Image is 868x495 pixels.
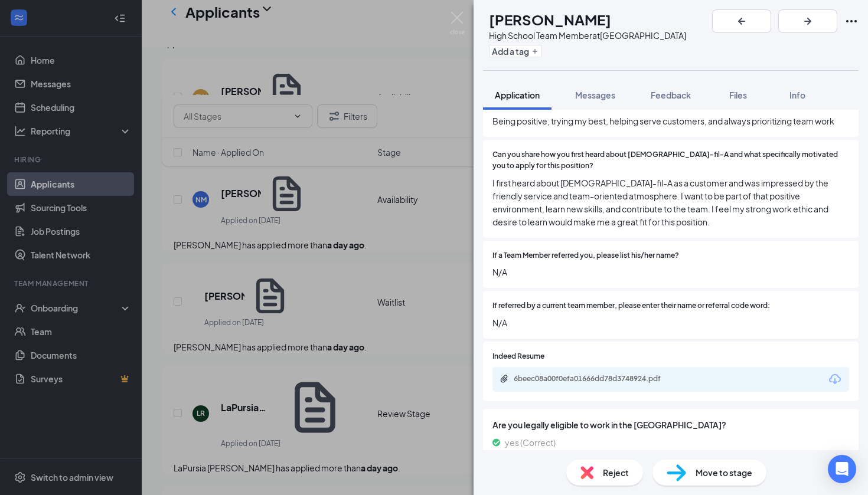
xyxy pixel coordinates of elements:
[492,418,849,431] span: Are you legally eligible to work in the [GEOGRAPHIC_DATA]?
[828,455,856,483] div: Open Intercom Messenger
[735,14,749,28] svg: ArrowLeftNew
[514,374,679,383] div: 6beec08a00f0efa01666dd78d3748924.pdf
[489,29,686,41] div: High School Team Member at [GEOGRAPHIC_DATA]
[492,176,849,228] span: I first heard about [DEMOGRAPHIC_DATA]-fil-A as a customer and was impressed by the friendly serv...
[492,250,679,261] span: If a Team Member referred you, please list his/her name?
[492,351,544,362] span: Indeed Resume
[778,9,837,33] button: ArrowRight
[492,300,770,312] span: If referred by a current team member, please enter their name or referral code word:
[575,90,615,100] span: Messages
[844,14,859,28] svg: Ellipses
[828,372,842,386] svg: Download
[495,90,540,100] span: Application
[801,14,815,28] svg: ArrowRight
[492,265,849,278] span: N/A
[505,436,556,449] span: yes (Correct)
[489,45,541,57] button: PlusAdd a tag
[500,374,509,383] svg: Paperclip
[603,466,629,479] span: Reject
[696,466,752,479] span: Move to stage
[712,9,771,33] button: ArrowLeftNew
[492,114,849,127] span: Being positive, trying my best, helping serve customers, and always prioritizing team work
[500,374,691,385] a: Paperclip6beec08a00f0efa01666dd78d3748924.pdf
[492,316,849,329] span: N/A
[531,48,539,55] svg: Plus
[492,149,849,172] span: Can you share how you first heard about [DEMOGRAPHIC_DATA]-fil-A and what specifically motivated ...
[489,9,611,29] h1: [PERSON_NAME]
[729,90,747,100] span: Files
[789,90,805,100] span: Info
[651,90,691,100] span: Feedback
